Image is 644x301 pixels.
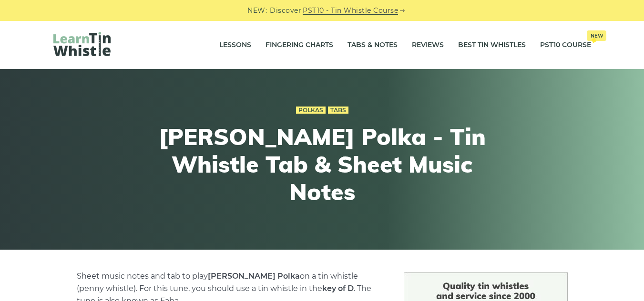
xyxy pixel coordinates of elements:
a: Lessons [219,33,251,57]
strong: [PERSON_NAME] Polka [208,272,300,281]
a: Tabs & Notes [348,33,398,57]
img: LearnTinWhistle.com [53,32,111,56]
a: Fingering Charts [266,33,333,57]
span: New [587,30,606,41]
a: Best Tin Whistles [458,33,526,57]
a: Reviews [412,33,444,57]
a: Polkas [296,107,326,114]
a: Tabs [328,107,348,114]
h1: [PERSON_NAME] Polka - Tin Whistle Tab & Sheet Music Notes [147,123,498,205]
strong: key of D [322,284,354,293]
a: PST10 CourseNew [540,33,591,57]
